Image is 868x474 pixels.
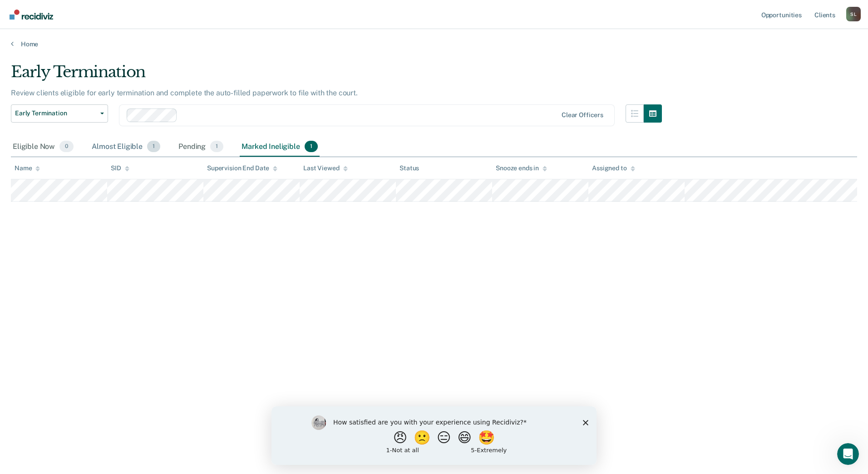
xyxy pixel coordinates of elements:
[207,164,277,172] div: Supervision End Date
[305,141,318,153] span: 1
[846,7,861,21] button: Profile dropdown button
[11,104,108,123] button: Early Termination
[11,137,75,157] div: Eligible Now0
[15,109,97,117] span: Early Termination
[90,137,162,157] div: Almost Eligible1
[177,137,225,157] div: Pending1
[562,111,603,119] div: Clear officers
[15,164,40,172] div: Name
[111,164,129,172] div: SID
[399,164,419,172] div: Status
[59,141,74,153] span: 0
[11,89,358,97] p: Review clients eligible for early termination and complete the auto-filled paperwork to file with...
[147,141,160,153] span: 1
[271,406,597,465] iframe: Survey by Kim from Recidiviz
[837,443,859,465] iframe: Intercom live chat
[303,164,347,172] div: Last Viewed
[210,141,223,153] span: 1
[592,164,635,172] div: Assigned to
[240,137,320,157] div: Marked Ineligible1
[11,40,857,48] a: Home
[10,10,53,20] img: Recidiviz
[846,7,861,21] div: S L
[11,63,662,89] div: Early Termination
[496,164,547,172] div: Snooze ends in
